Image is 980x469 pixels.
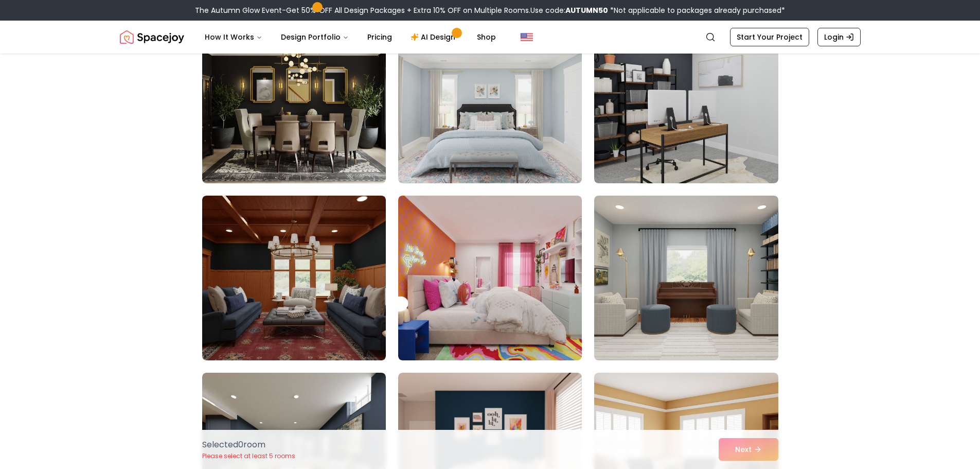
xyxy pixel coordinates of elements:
img: Room room-1 [202,19,386,183]
img: Room room-2 [398,19,582,183]
span: Use code: [530,5,608,15]
img: Spacejoy Logo [120,27,184,47]
img: Room room-6 [594,196,778,360]
p: Please select at least 5 rooms [202,452,295,460]
img: Room room-4 [202,196,386,360]
nav: Main [197,27,504,47]
span: *Not applicable to packages already purchased* [608,5,785,15]
p: Selected 0 room [202,439,295,451]
a: Spacejoy [120,27,184,47]
img: Room room-3 [594,19,778,183]
a: Start Your Project [730,28,809,46]
a: Shop [469,27,504,47]
a: AI Design [402,27,467,47]
img: United States [521,31,533,43]
nav: Global [120,21,861,54]
img: Room room-5 [398,196,582,360]
b: AUTUMN50 [565,5,608,15]
a: Pricing [359,27,400,47]
div: The Autumn Glow Event-Get 50% OFF All Design Packages + Extra 10% OFF on Multiple Rooms. [195,5,785,15]
a: Login [817,28,861,46]
button: How It Works [197,27,271,47]
button: Design Portfolio [273,27,357,47]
